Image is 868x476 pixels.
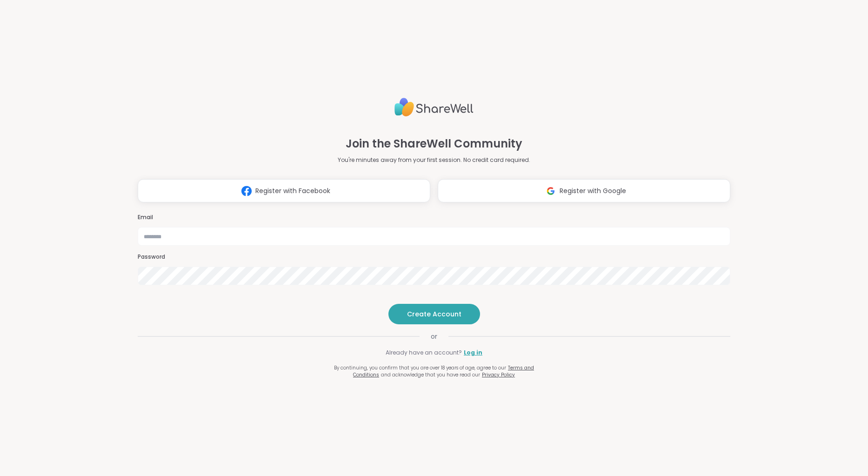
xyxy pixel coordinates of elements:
[353,364,534,378] a: Terms and Conditions
[560,186,626,196] span: Register with Google
[381,371,480,378] span: and acknowledge that you have read our
[138,179,430,202] button: Register with Facebook
[388,304,480,324] button: Create Account
[386,349,462,357] span: Already have an account?
[255,186,330,196] span: Register with Facebook
[438,179,730,202] button: Register with Google
[464,349,482,357] a: Log in
[238,182,255,200] img: ShareWell Logomark
[482,371,515,378] a: Privacy Policy
[394,94,474,121] img: ShareWell Logo
[338,156,530,164] p: You're minutes away from your first session. No credit card required.
[138,214,730,221] h3: Email
[334,364,506,371] span: By continuing, you confirm that you are over 18 years of age, agree to our
[346,135,522,152] h1: Join the ShareWell Community
[542,182,560,200] img: ShareWell Logomark
[407,309,461,319] span: Create Account
[420,332,448,341] span: or
[138,253,730,261] h3: Password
